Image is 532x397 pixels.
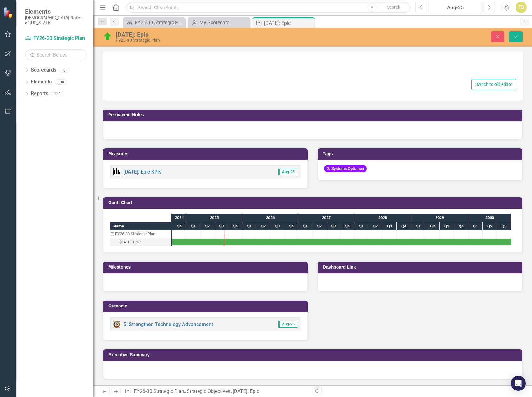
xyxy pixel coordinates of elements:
[126,2,411,13] input: Search ClearPoint...
[186,222,200,230] div: Q1
[25,8,87,15] span: Elements
[397,222,411,230] div: Q4
[468,214,511,222] div: 2030
[108,304,305,308] h3: Outcome
[270,222,284,230] div: Q3
[284,222,298,230] div: Q4
[31,67,56,74] a: Scorecards
[115,230,155,238] div: FY26-30 Strategic Plan
[110,238,171,246] div: Task: Start date: 2024-10-01 End date: 2030-09-30
[31,78,52,86] a: Elements
[354,222,368,230] div: Q1
[110,230,171,238] div: FY26-30 Strategic Plan
[103,31,113,41] img: On Target
[340,222,354,230] div: Q4
[312,222,326,230] div: Q2
[429,2,482,13] button: Aug-25
[298,214,354,222] div: 2027
[516,2,527,13] button: TS
[387,5,400,10] span: Search
[471,79,516,90] button: Switch to old editor
[108,152,305,156] h3: Measures
[3,7,14,18] img: ClearPoint Strategy
[25,15,87,26] small: [DEMOGRAPHIC_DATA] Nation of [US_STATE]
[242,222,256,230] div: Q1
[323,265,519,269] h3: Dashboard Link
[116,38,337,43] div: FY26-30 Strategic Plan
[110,238,171,246] div: 5.2.12: Epic
[256,222,270,230] div: Q2
[382,222,397,230] div: Q3
[354,214,411,222] div: 2028
[113,320,120,328] img: Focus Area
[278,321,297,328] span: Aug-25
[425,222,440,230] div: Q2
[242,214,298,222] div: 2026
[440,222,454,230] div: Q3
[31,90,48,97] a: Reports
[51,91,63,96] div: 124
[108,265,305,269] h3: Milestones
[125,388,308,395] div: » »
[124,321,213,327] a: 5. Strengthen Technology Advancement
[187,388,230,394] a: Strategic Objectives
[110,222,171,230] div: Name
[199,19,248,26] div: My Scorecard
[135,19,184,26] div: FY26-30 Strategic Plan
[454,222,468,230] div: Q4
[124,19,184,26] a: FY26-30 Strategic Plan
[323,152,519,156] h3: Tags
[228,222,242,230] div: Q4
[468,222,483,230] div: Q1
[186,214,242,222] div: 2025
[120,238,141,246] div: [DATE]: Epic
[411,214,468,222] div: 2029
[511,376,526,391] div: Open Intercom Messenger
[25,49,87,60] input: Search Below...
[108,353,519,357] h3: Executive Summary
[298,222,312,230] div: Q1
[324,165,367,173] span: 3. Systems Opti...ion
[124,169,161,175] a: [DATE]: Epic KPIs
[214,222,228,230] div: Q3
[113,168,120,175] img: Performance Management
[25,35,87,42] a: FY26-30 Strategic Plan
[110,230,171,238] div: Task: FY26-30 Strategic Plan Start date: 2024-10-01 End date: 2024-10-02
[59,68,69,73] div: 6
[134,388,184,394] a: FY26-30 Strategic Plan
[116,31,337,38] div: [DATE]: Epic
[483,222,497,230] div: Q2
[189,19,248,26] a: My Scorecard
[411,222,425,230] div: Q1
[278,169,297,175] span: Aug-25
[368,222,382,230] div: Q2
[55,79,67,85] div: 380
[326,222,340,230] div: Q3
[200,222,214,230] div: Q2
[264,19,313,27] div: [DATE]: Epic
[431,4,480,12] div: Aug-25
[233,388,259,394] div: [DATE]: Epic
[172,239,511,245] div: Task: Start date: 2024-10-01 End date: 2030-09-30
[497,222,511,230] div: Q3
[172,214,186,222] div: 2024
[108,200,519,205] h3: Gantt Chart
[172,222,186,230] div: Q4
[108,113,519,117] h3: Permanent Notes
[378,3,409,12] button: Search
